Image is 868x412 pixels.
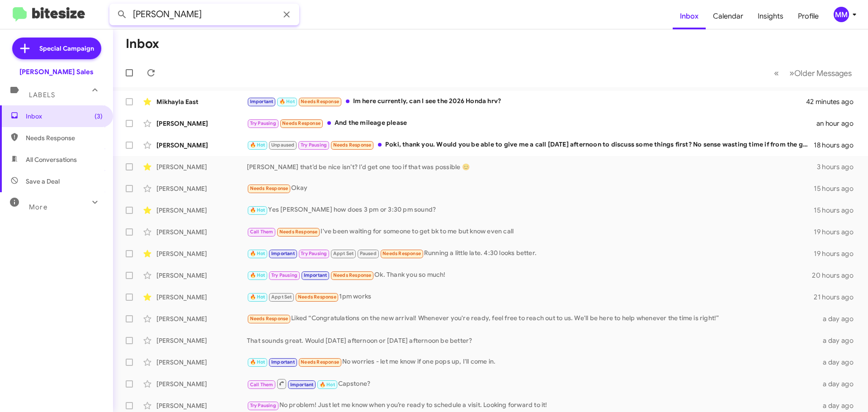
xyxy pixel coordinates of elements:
[247,336,817,345] div: That sounds great. Would [DATE] afternoon or [DATE] afternoon be better?
[247,118,816,128] div: And the mileage please
[817,401,861,410] div: a day ago
[12,38,101,59] a: Special Campaign
[789,67,794,79] span: »
[250,185,288,191] span: Needs Response
[791,3,826,29] a: Profile
[706,3,750,29] a: Calendar
[271,251,295,256] span: Important
[250,142,265,148] span: 🔥 Hot
[156,379,247,388] div: [PERSON_NAME]
[250,272,265,278] span: 🔥 Hot
[247,400,817,411] div: No problem! Just let me know when you’re ready to schedule a visit. Looking forward to it!
[333,251,354,256] span: Appt Set
[304,272,327,278] span: Important
[794,68,852,78] span: Older Messages
[812,271,861,280] div: 20 hours ago
[673,3,706,29] a: Inbox
[156,97,247,106] div: Mikhayla East
[26,155,77,164] span: All Conversations
[814,249,861,258] div: 19 hours ago
[834,7,849,22] div: MM
[247,183,814,194] div: Okay
[769,64,784,82] button: Previous
[271,294,292,300] span: Appt Set
[156,184,247,193] div: [PERSON_NAME]
[814,227,861,237] div: 19 hours ago
[282,120,321,126] span: Needs Response
[19,67,94,76] div: [PERSON_NAME] Sales
[814,141,861,150] div: 18 hours ago
[250,120,276,126] span: Try Pausing
[271,359,295,365] span: Important
[333,142,372,148] span: Needs Response
[247,96,807,107] div: Im here currently, can I see the 2026 Honda hrv?
[247,270,812,280] div: Ok. Thank you so much!
[298,294,336,300] span: Needs Response
[817,379,861,388] div: a day ago
[271,272,297,278] span: Try Pausing
[250,99,274,104] span: Important
[247,162,817,171] div: [PERSON_NAME] that’d be nice isn’t? I’d get one too if that was possible 😊
[29,91,55,99] span: Labels
[290,382,314,388] span: Important
[247,313,817,324] div: Liked “Congratulations on the new arrival! Whenever you're ready, feel free to reach out to us. W...
[382,251,421,256] span: Needs Response
[250,359,265,365] span: 🔥 Hot
[271,142,295,148] span: Unpaused
[26,112,103,121] span: Inbox
[156,314,247,323] div: [PERSON_NAME]
[320,382,335,388] span: 🔥 Hot
[247,205,814,215] div: Yes [PERSON_NAME] how does 3 pm or 3:30 pm sound?
[774,67,779,79] span: «
[156,271,247,280] div: [PERSON_NAME]
[250,403,276,408] span: Try Pausing
[156,206,247,215] div: [PERSON_NAME]
[156,249,247,258] div: [PERSON_NAME]
[156,401,247,410] div: [PERSON_NAME]
[814,184,861,193] div: 15 hours ago
[126,37,159,51] h1: Inbox
[360,251,377,256] span: Paused
[750,3,791,29] a: Insights
[784,64,857,82] button: Next
[247,378,817,389] div: Capstone?
[29,203,47,211] span: More
[816,119,861,128] div: an hour ago
[807,97,861,106] div: 42 minutes ago
[301,359,339,365] span: Needs Response
[156,141,247,150] div: [PERSON_NAME]
[156,358,247,367] div: [PERSON_NAME]
[247,227,814,237] div: I've been waiting for someone to get bk to me but know even call
[250,382,274,388] span: Call Them
[250,229,274,235] span: Call Them
[279,99,295,104] span: 🔥 Hot
[769,64,857,82] nav: Page navigation example
[247,357,817,367] div: No worries - let me know if one pops up, I'll come in.
[247,248,814,259] div: Running a little late. 4:30 looks better.
[250,316,288,322] span: Needs Response
[156,293,247,302] div: [PERSON_NAME]
[250,207,265,213] span: 🔥 Hot
[279,229,318,235] span: Needs Response
[26,133,103,142] span: Needs Response
[814,206,861,215] div: 15 hours ago
[156,336,247,345] div: [PERSON_NAME]
[817,314,861,323] div: a day ago
[247,292,814,302] div: 1pm works
[109,4,299,25] input: Search
[817,162,861,171] div: 3 hours ago
[156,162,247,171] div: [PERSON_NAME]
[301,99,339,104] span: Needs Response
[156,227,247,237] div: [PERSON_NAME]
[250,251,265,256] span: 🔥 Hot
[826,7,858,22] button: MM
[817,358,861,367] div: a day ago
[814,293,861,302] div: 21 hours ago
[250,294,265,300] span: 🔥 Hot
[333,272,372,278] span: Needs Response
[247,140,814,150] div: Poki, thank you. Would you be able to give me a call [DATE] afternoon to discuss some things firs...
